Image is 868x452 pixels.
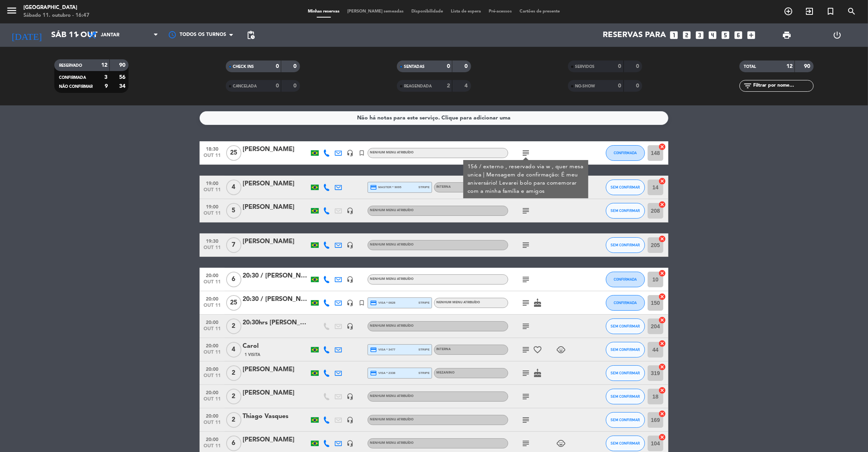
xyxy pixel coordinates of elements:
i: arrow_drop_down [73,30,82,40]
span: visa * 2338 [370,370,395,377]
span: Nenhum menu atribuído [370,324,414,327]
span: out 11 [202,187,222,196]
i: exit_to_app [805,7,814,16]
span: stripe [418,370,430,375]
span: Nenhum menu atribuído [370,418,414,421]
span: [PERSON_NAME] semeadas [344,9,408,14]
input: Filtrar por nome... [753,82,813,90]
div: [PERSON_NAME] [243,365,309,375]
i: cancel [658,410,666,418]
div: [PERSON_NAME] [243,435,309,445]
i: cancel [658,143,666,151]
div: Carol [243,341,309,351]
span: out 11 [202,420,222,429]
span: 19:00 [202,178,222,187]
span: Reservas para [603,30,666,40]
div: [GEOGRAPHIC_DATA] [23,4,89,12]
span: 20:00 [202,364,222,373]
span: 25 [226,145,241,161]
i: favorite_border [533,345,542,354]
span: Disponibilidade [408,9,447,14]
i: subject [521,368,530,378]
span: 20:00 [202,294,222,303]
span: CONFIRMADA [614,277,637,281]
span: SEM CONFIRMAR [611,324,640,328]
span: SERVIDOS [575,65,595,69]
span: NO-SHOW [575,84,595,88]
strong: 0 [293,64,298,69]
span: SENTADAS [404,65,425,69]
i: power_settings_new [832,30,842,40]
i: credit_card [370,370,377,377]
span: 19:00 [202,202,222,211]
i: search [847,7,856,16]
span: 18:30 [202,144,222,153]
span: pending_actions [246,30,255,40]
i: looks_3 [695,30,705,40]
span: visa * 0828 [370,299,395,306]
span: out 11 [202,303,222,312]
i: looks_two [682,30,692,40]
span: Nenhum menu atribuído [370,441,414,445]
span: SEM CONFIRMAR [611,371,640,375]
span: Nenhum menu atribuído [370,209,414,212]
span: 20:00 [202,434,222,443]
span: REAGENDADA [404,84,432,88]
i: cancel [658,386,666,394]
span: out 11 [202,397,222,406]
button: SEM CONFIRMAR [606,365,645,381]
strong: 4 [465,83,470,89]
span: master * 9095 [370,184,402,191]
span: out 11 [202,350,222,359]
span: 2 [226,365,241,381]
span: out 11 [202,373,222,382]
span: Interna [436,348,451,351]
button: SEM CONFIRMAR [606,180,645,195]
i: turned_in_not [358,149,365,157]
span: SEM CONFIRMAR [611,394,640,399]
span: SEM CONFIRMAR [611,418,640,422]
i: filter_list [743,81,753,91]
strong: 0 [636,64,641,69]
strong: 34 [119,84,127,89]
div: 20:30 / [PERSON_NAME] [243,294,309,304]
span: 2 [226,389,241,404]
span: Minhas reservas [304,9,344,14]
span: RESERVADO [59,64,82,68]
span: 2 [226,319,241,334]
i: cancel [658,201,666,208]
span: out 11 [202,245,222,254]
button: SEM CONFIRMAR [606,237,645,253]
i: looks_4 [708,30,718,40]
span: SEM CONFIRMAR [611,347,640,352]
i: add_box [747,30,757,40]
span: CHECK INS [233,65,254,69]
i: subject [521,392,530,401]
div: [PERSON_NAME] [243,388,309,398]
span: 25 [226,295,241,311]
span: Pré-acessos [485,9,516,14]
i: cancel [658,269,666,277]
i: cancel [658,293,666,301]
strong: 0 [636,83,641,89]
i: cancel [658,363,666,371]
i: cancel [658,340,666,347]
span: SEM CONFIRMAR [611,243,640,247]
div: [PERSON_NAME] [243,144,309,155]
i: subject [521,415,530,425]
span: 20:00 [202,411,222,420]
span: out 11 [202,211,222,220]
span: 20:00 [202,341,222,350]
span: stripe [418,185,430,190]
div: [PERSON_NAME] [243,202,309,212]
strong: 12 [101,62,107,68]
i: menu [6,5,18,16]
span: 2 [226,412,241,428]
i: cake [533,298,542,308]
i: headset_mic [346,149,354,157]
div: 20:30 / [PERSON_NAME] [243,271,309,281]
span: Jantar [101,32,120,38]
i: cancel [658,177,666,185]
span: out 11 [202,326,222,335]
span: NÃO CONFIRMAR [59,85,93,89]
